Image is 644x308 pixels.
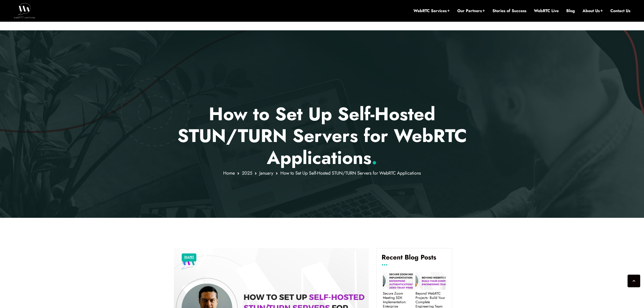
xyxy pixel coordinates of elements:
a: WebRTC Services [413,8,450,14]
a: 2025 [242,170,252,176]
p: How to Set Up Self-Hosted STUN/TURN Servers for WebRTC Applications [174,103,470,169]
span: . [371,145,377,171]
a: January [259,170,273,176]
a: Our Partners [457,8,485,14]
img: WebRTC.ventures [14,3,35,18]
a: Contact Us [610,8,630,14]
span: How to Set Up Self-Hosted STUN/TURN Servers for WebRTC Applications [280,170,421,176]
a: Stories of Success [492,8,526,14]
a: Blog [566,8,575,14]
a: About Us [583,8,603,14]
a: WebRTC Live [534,8,559,14]
h4: Recent Blog Posts [382,253,447,265]
a: [DATE] [184,254,194,261]
a: Home [223,170,235,176]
